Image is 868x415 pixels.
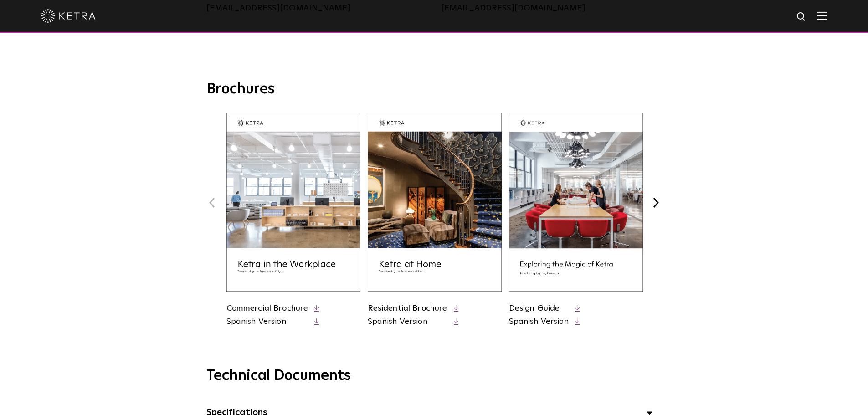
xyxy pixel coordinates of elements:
[509,316,569,328] a: Spanish Version
[509,304,560,313] a: Design Guide
[206,197,218,209] button: Previous
[650,197,662,209] button: Next
[796,11,807,23] img: search icon
[206,80,662,99] h3: Brochures
[226,316,308,328] a: Spanish Version
[226,113,360,292] img: commercial_brochure_thumbnail
[226,304,308,313] a: Commercial Brochure
[206,367,662,384] h3: Technical Documents
[368,316,447,328] a: Spanish Version
[41,9,96,23] img: ketra-logo-2019-white
[368,304,447,313] a: Residential Brochure
[368,113,502,292] img: residential_brochure_thumbnail
[817,11,827,20] img: Hamburger%20Nav.svg
[509,113,643,292] img: design_brochure_thumbnail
